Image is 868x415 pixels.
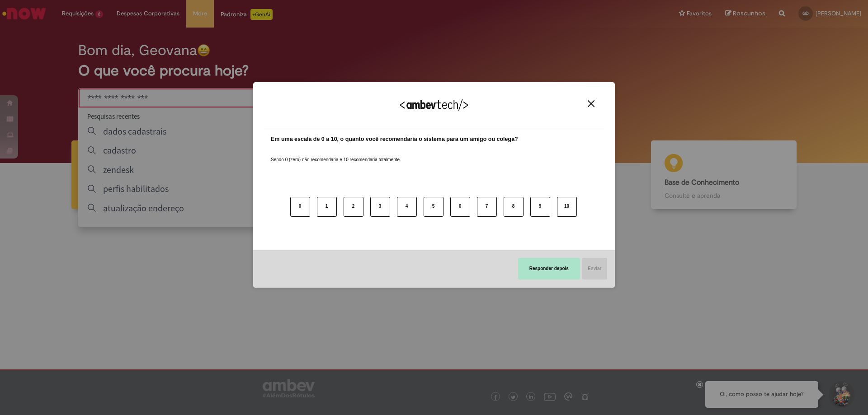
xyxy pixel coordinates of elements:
button: 7 [477,197,497,217]
button: 4 [397,197,417,217]
button: Close [585,100,597,107]
button: 1 [317,197,337,217]
button: 3 [370,197,390,217]
img: Logo Ambevtech [400,99,468,111]
button: 5 [424,197,443,217]
button: Responder depois [518,258,580,280]
button: 6 [450,197,470,217]
label: Sendo 0 (zero) não recomendaria e 10 recomendaria totalmente. [271,146,401,163]
button: 8 [504,197,524,217]
label: Em uma escala de 0 a 10, o quanto você recomendaria o sistema para um amigo ou colega? [271,135,518,144]
button: 0 [290,197,310,217]
button: 10 [557,197,577,217]
button: 2 [344,197,363,217]
img: Close [588,100,594,107]
button: 9 [530,197,550,217]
